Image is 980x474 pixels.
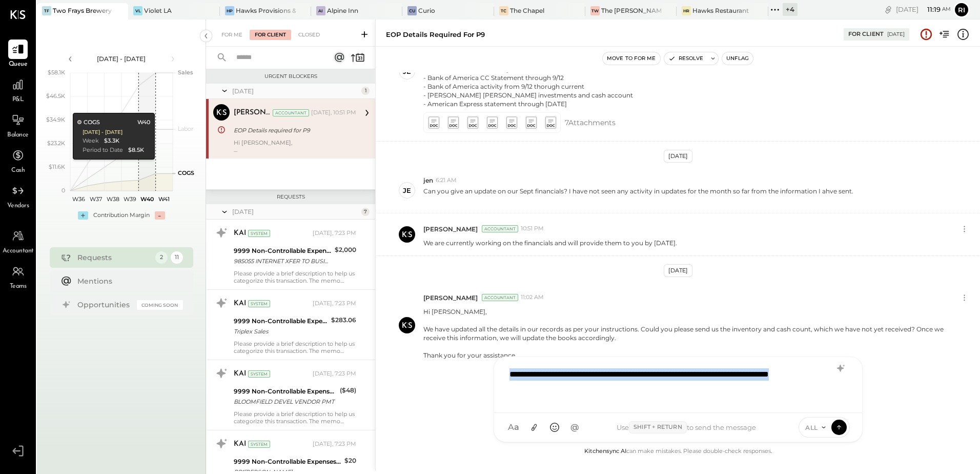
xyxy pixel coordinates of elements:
[234,270,356,284] div: Please provide a brief description to help us categorize this transaction. The memo might be help...
[570,422,579,432] span: @
[158,195,170,203] text: W41
[499,6,508,15] div: TC
[331,315,356,325] div: $283.06
[722,52,753,65] button: Unflag
[1,39,35,69] a: Queue
[603,52,660,65] button: Move to for me
[90,195,102,203] text: W37
[664,264,692,277] div: [DATE]
[216,30,248,40] div: For Me
[144,6,172,15] div: Violet LA
[104,137,119,145] div: $3.3K
[514,422,519,432] span: a
[140,195,154,203] text: W40
[1,110,35,140] a: Balance
[178,69,193,76] text: Sales
[805,423,818,432] span: ALL
[250,30,291,40] div: For Client
[293,30,325,40] div: Closed
[12,95,24,105] span: P&L
[77,276,178,286] div: Mentions
[53,6,112,15] div: Two Frays Brewery
[7,131,29,140] span: Balance
[584,421,789,433] div: Use to send the message
[340,385,356,396] div: ($48)
[423,225,478,233] span: [PERSON_NAME]
[234,457,341,467] div: 9999 Non-Controllable Expenses:Other Income and Expenses:To Be Classified
[78,54,165,63] div: [DATE] - [DATE]
[482,225,518,232] div: Accountant
[248,370,270,378] div: System
[887,31,905,38] div: [DATE]
[273,109,309,116] div: Accountant
[1,146,35,175] a: Cash
[601,6,661,15] div: The [PERSON_NAME]
[664,52,707,65] button: Resolve
[403,186,411,195] div: je
[62,187,65,194] text: 0
[313,229,356,238] div: [DATE], 7:23 PM
[248,441,270,448] div: System
[682,6,691,15] div: HR
[234,397,337,407] div: BLOOMFIELD DEVEL VENDOR PMT
[178,125,193,132] text: Labor
[46,116,65,123] text: $34.9K
[423,176,433,185] span: jen
[234,228,246,239] div: KAI
[344,456,356,466] div: $20
[335,245,356,255] div: $2,000
[234,108,271,118] div: [PERSON_NAME]
[566,418,584,437] button: @
[234,125,353,135] div: EOP Details required for P9
[1,181,35,211] a: Vendors
[436,176,457,185] span: 6:21 AM
[7,202,29,211] span: Vendors
[124,195,136,203] text: W39
[82,146,122,154] div: Period to Date
[883,4,893,15] div: copy link
[128,146,144,154] div: $8.5K
[3,247,34,256] span: Accountant
[11,166,25,175] span: Cash
[133,6,142,15] div: VL
[590,6,600,15] div: TW
[1,75,35,105] a: P&L
[311,109,356,117] div: [DATE], 10:51 PM
[423,100,633,108] div: - American Express statement through [DATE]
[418,6,435,15] div: Curio
[234,340,356,354] div: Please provide a brief description to help us categorize this transaction. The memo might be help...
[77,252,150,263] div: Requests
[10,282,27,291] span: Teams
[361,87,370,95] div: 1
[171,251,183,264] div: 11
[234,246,332,256] div: 9999 Non-Controllable Expenses:Other Income and Expenses:To Be Classified
[1,262,35,291] a: Teams
[77,300,132,310] div: Opportunities
[313,370,356,378] div: [DATE], 7:23 PM
[178,169,194,176] text: COGS
[234,299,246,309] div: KAI
[93,211,150,220] div: Contribution Margin
[155,251,168,264] div: 2
[629,421,687,433] span: Shift + Return
[1,226,35,256] a: Accountant
[211,73,370,80] div: Urgent Blockers
[155,211,165,220] div: -
[313,300,356,308] div: [DATE], 7:23 PM
[236,6,296,15] div: Hawks Provisions & Public House
[386,30,485,39] div: EOP Details required for P9
[504,418,523,437] button: Aa
[896,5,951,14] div: [DATE]
[137,300,183,310] div: Coming Soon
[423,82,633,91] div: - Bank of America activity from 9/12 thorugh current
[234,326,328,337] div: Triplex Sales
[783,3,798,16] div: + 4
[9,60,28,69] span: Queue
[232,87,359,95] div: [DATE]
[211,193,370,201] div: Requests
[232,207,359,216] div: [DATE]
[47,140,65,147] text: $23.2K
[423,91,633,100] div: - [PERSON_NAME] [PERSON_NAME] investments and cash account
[46,92,65,100] text: $46.5K
[234,316,328,326] div: 9999 Non-Controllable Expenses:Other Income and Expenses:To Be Classified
